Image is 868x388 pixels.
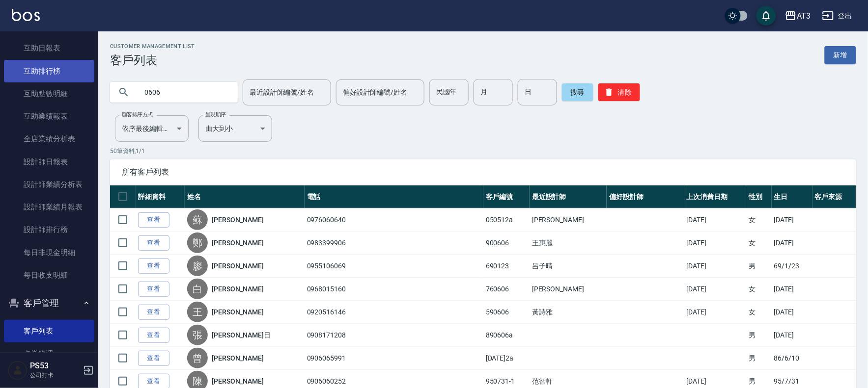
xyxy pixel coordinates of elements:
a: 互助業績報表 [4,105,94,128]
a: [PERSON_NAME] [212,353,264,363]
a: [PERSON_NAME] [212,376,264,386]
label: 呈現順序 [205,111,226,118]
a: 查看 [138,235,169,251]
h5: PS53 [30,361,80,371]
td: [DATE] [772,232,812,255]
a: [PERSON_NAME] [212,307,264,317]
a: 查看 [138,282,169,297]
a: 互助排行榜 [4,60,94,82]
p: 公司打卡 [30,371,80,380]
th: 客戶來源 [812,185,856,208]
a: 查看 [138,351,169,366]
div: AT3 [797,10,811,22]
td: 王惠麗 [530,232,607,255]
button: 客戶管理 [4,290,94,316]
a: 互助點數明細 [4,82,94,105]
button: 登出 [818,7,856,25]
a: [PERSON_NAME]日 [212,330,271,340]
a: 新增 [825,46,856,64]
th: 性別 [746,185,771,208]
div: 由大到小 [198,115,272,142]
button: 搜尋 [562,83,593,101]
td: [DATE] [684,301,747,324]
td: 0976060640 [305,208,483,232]
td: 男 [746,324,771,347]
div: 王 [187,302,208,322]
th: 上次消費日期 [684,185,747,208]
a: 每日收支明細 [4,264,94,286]
div: 白 [187,279,208,299]
div: 曾 [187,348,208,368]
td: 0955106069 [305,255,483,278]
td: 女 [746,301,771,324]
h2: Customer Management List [110,43,195,50]
td: 890606a [483,324,530,347]
a: 查看 [138,328,169,343]
td: 760606 [483,278,530,301]
td: [DATE] [772,278,812,301]
td: 0920516146 [305,301,483,324]
td: 050512a [483,208,530,232]
th: 電話 [305,185,483,208]
td: [PERSON_NAME] [530,208,607,232]
a: 客戶列表 [4,320,94,342]
td: [DATE] [684,208,747,232]
td: 女 [746,208,771,232]
img: Logo [12,9,40,21]
a: 卡券管理 [4,342,94,365]
a: 互助日報表 [4,37,94,59]
td: 男 [746,347,771,370]
div: 廖 [187,256,208,276]
td: [DATE] [772,301,812,324]
td: 黃詩雅 [530,301,607,324]
a: 設計師排行榜 [4,218,94,241]
td: [DATE] [684,278,747,301]
input: 搜尋關鍵字 [138,79,230,105]
button: 清除 [598,83,640,101]
th: 偏好設計師 [607,185,684,208]
a: [PERSON_NAME] [212,215,264,225]
td: 女 [746,278,771,301]
div: 蘇 [187,209,208,230]
a: [PERSON_NAME] [212,261,264,271]
td: 女 [746,232,771,255]
img: Person [8,361,28,380]
td: 0906065991 [305,347,483,370]
td: 69/1/23 [772,255,812,278]
a: 查看 [138,259,169,274]
a: 每日非現金明細 [4,241,94,264]
td: 0968015160 [305,278,483,301]
td: 900606 [483,232,530,255]
th: 客戶編號 [483,185,530,208]
td: [DATE] [684,255,747,278]
span: 所有客戶列表 [122,167,844,177]
div: 鄭 [187,233,208,253]
td: [DATE]2a [483,347,530,370]
label: 顧客排序方式 [122,111,153,118]
td: [DATE] [772,324,812,347]
th: 詳細資料 [136,185,185,208]
a: 全店業績分析表 [4,128,94,150]
div: 張 [187,325,208,345]
td: 呂子晴 [530,255,607,278]
td: 0983399906 [305,232,483,255]
td: [DATE] [684,232,747,255]
a: [PERSON_NAME] [212,284,264,294]
th: 生日 [772,185,812,208]
td: 男 [746,255,771,278]
td: [DATE] [772,208,812,232]
a: 設計師業績月報表 [4,196,94,218]
td: 0908171208 [305,324,483,347]
button: AT3 [781,6,814,26]
td: 590606 [483,301,530,324]
a: 設計師日報表 [4,151,94,173]
div: 依序最後編輯時間 [115,115,189,142]
a: 查看 [138,212,169,228]
p: 50 筆資料, 1 / 1 [110,147,856,155]
h3: 客戶列表 [110,53,195,67]
a: 查看 [138,305,169,320]
a: [PERSON_NAME] [212,238,264,248]
th: 最近設計師 [530,185,607,208]
td: 86/6/10 [772,347,812,370]
th: 姓名 [185,185,305,208]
